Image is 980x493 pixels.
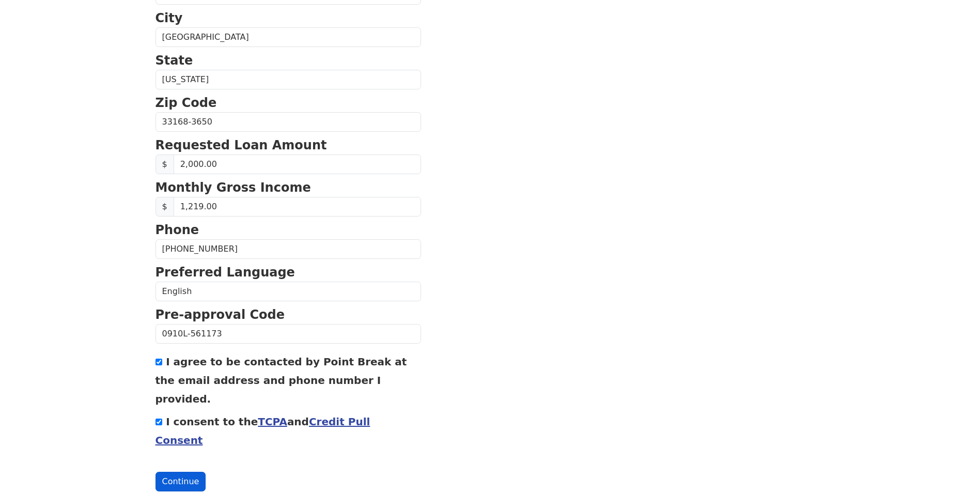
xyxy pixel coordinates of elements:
strong: Preferred Language [155,265,295,280]
span: $ [155,155,174,174]
strong: Pre-approval Code [155,307,285,322]
label: I consent to the and [155,415,370,446]
input: Requested Loan Amount [174,155,421,174]
a: Credit Pull Consent [155,415,370,446]
input: Pre-approval Code [155,324,421,344]
strong: State [155,53,193,68]
strong: Requested Loan Amount [155,138,327,152]
p: Monthly Gross Income [155,178,421,197]
input: City [155,27,421,47]
input: Phone [155,239,421,259]
strong: Zip Code [155,96,217,110]
a: TCPA [258,415,287,428]
input: Zip Code [155,112,421,132]
input: Monthly Gross Income [174,197,421,217]
span: $ [155,197,174,217]
label: I agree to be contacted by Point Break at the email address and phone number I provided. [155,356,407,405]
strong: City [155,11,183,25]
button: Continue [155,472,206,491]
strong: Phone [155,223,199,237]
